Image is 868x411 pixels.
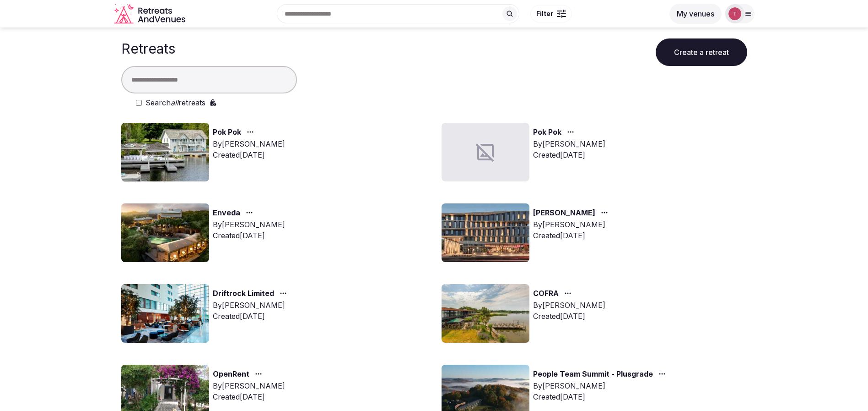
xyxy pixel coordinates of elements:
[213,138,285,149] div: By [PERSON_NAME]
[533,207,595,219] a: [PERSON_NAME]
[213,380,285,391] div: By [PERSON_NAME]
[728,7,741,20] img: Thiago Martins
[536,9,553,18] span: Filter
[213,149,285,160] div: Created [DATE]
[213,230,285,241] div: Created [DATE]
[533,288,559,300] a: COFRA
[121,40,175,57] h1: Retreats
[533,311,605,322] div: Created [DATE]
[669,4,722,24] button: My venues
[213,126,241,138] a: Pok Pok
[533,138,605,149] div: By [PERSON_NAME]
[533,149,605,160] div: Created [DATE]
[213,391,285,402] div: Created [DATE]
[669,9,722,18] a: My venues
[533,219,612,230] div: By [PERSON_NAME]
[213,368,249,380] a: OpenRent
[533,391,669,402] div: Created [DATE]
[533,380,669,391] div: By [PERSON_NAME]
[114,4,187,24] svg: Retreats and Venues company logo
[213,219,285,230] div: By [PERSON_NAME]
[121,123,209,181] img: Top retreat image for the retreat: Pok Pok
[533,368,653,380] a: People Team Summit - Plusgrade
[213,207,240,219] a: Enveda
[442,284,529,343] img: Top retreat image for the retreat: COFRA
[213,311,291,322] div: Created [DATE]
[213,300,291,311] div: By [PERSON_NAME]
[530,5,572,22] button: Filter
[533,230,612,241] div: Created [DATE]
[442,203,529,262] img: Top retreat image for the retreat: Marit Lloyd
[533,300,605,311] div: By [PERSON_NAME]
[656,38,747,66] button: Create a retreat
[114,4,187,24] a: Visit the homepage
[213,288,274,300] a: Driftrock Limited
[146,97,205,108] label: Search retreats
[533,126,561,138] a: Pok Pok
[121,284,209,343] img: Top retreat image for the retreat: Driftrock Limited
[121,203,209,262] img: Top retreat image for the retreat: Enveda
[171,98,178,107] em: all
